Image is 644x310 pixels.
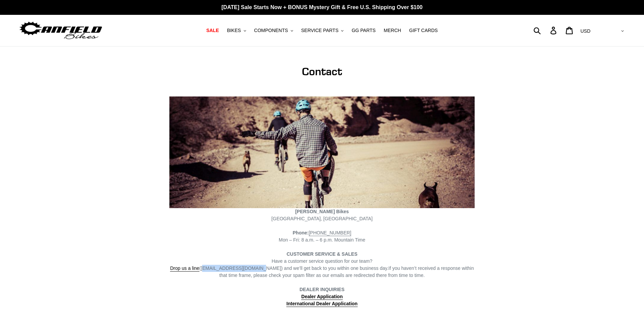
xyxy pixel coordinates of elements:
strong: [PERSON_NAME] Bikes [295,209,349,214]
button: BIKES [223,26,249,35]
a: MERCH [380,26,404,35]
strong: CUSTOMER SERVICE & SALES [287,251,358,257]
a: Drop us a line [170,265,199,272]
span: BIKES [227,28,241,33]
span: [GEOGRAPHIC_DATA], [GEOGRAPHIC_DATA] [271,216,373,221]
a: SALE [203,26,222,35]
span: SALE [206,28,219,33]
a: Dealer Application [301,294,342,300]
strong: International Dealer Application [286,301,357,306]
img: Canfield Bikes [19,20,103,41]
span: MERCH [384,28,401,33]
span: SERVICE PARTS [301,28,338,33]
a: GIFT CARDS [406,26,441,35]
div: Have a customer service question for our team? If you haven’t received a response within that tim... [169,258,475,279]
strong: DEALER INQUIRIES [300,287,344,300]
span: GG PARTS [352,28,376,33]
span: COMPONENTS [254,28,288,33]
strong: Phone: [293,230,309,235]
a: International Dealer Application [286,301,357,307]
span: ([EMAIL_ADDRESS][DOMAIN_NAME]) and we’ll get back to you within one business day. [170,265,388,272]
button: COMPONENTS [251,26,296,35]
button: SERVICE PARTS [298,26,347,35]
input: Search [537,23,554,38]
a: GG PARTS [348,26,379,35]
div: Mon – Fri: 8 a.m. – 6 p.m. Mountain Time [169,229,475,244]
span: GIFT CARDS [409,28,438,33]
a: [PHONE_NUMBER] [309,230,351,236]
h1: Contact [169,65,475,78]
